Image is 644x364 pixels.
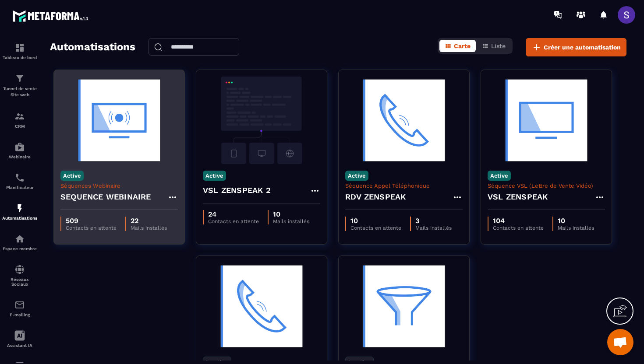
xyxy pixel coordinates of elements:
span: Carte [454,42,471,49]
p: Automatisations [2,216,37,220]
a: automationsautomationsAutomatisations [2,196,37,227]
p: Active [488,171,511,181]
p: Séquences Webinaire [60,182,178,189]
img: social-network [14,264,25,275]
img: automations [14,234,25,244]
img: formation [14,73,25,84]
p: Contacts en attente [208,218,259,224]
p: Contacts en attente [493,225,544,231]
h4: RDV ZENSPEAK [345,191,406,203]
p: Webinaire [2,154,37,159]
img: logo [12,8,91,24]
p: Réseaux Sociaux [2,277,37,287]
img: automation-background [203,262,320,350]
span: Liste [491,42,506,49]
h4: VSL ZENSPEAK [488,191,548,203]
p: Mails installés [131,225,167,231]
p: Mails installés [415,225,452,231]
p: 22 [131,217,167,225]
img: automation-background [203,77,320,164]
a: automationsautomationsEspace membre [2,227,37,258]
p: Active [345,171,368,181]
p: Séquence VSL (Lettre de Vente Vidéo) [488,182,605,189]
button: Créer une automatisation [526,38,626,56]
img: automation-background [488,77,605,164]
p: Mails installés [273,218,309,224]
button: Carte [439,40,476,52]
p: Active [203,171,226,181]
a: social-networksocial-networkRéseaux Sociaux [2,258,37,293]
img: automation-background [345,262,463,350]
h2: Automatisations [50,38,135,56]
p: 509 [66,217,117,225]
p: Contacts en attente [350,225,401,231]
button: Liste [477,40,511,52]
span: Créer une automatisation [544,43,621,52]
p: Planificateur [2,185,37,190]
p: 24 [208,210,259,218]
a: formationformationTunnel de vente Site web [2,66,37,105]
p: Espace membre [2,246,37,251]
img: automations [14,142,25,152]
img: email [14,300,25,310]
img: formation [14,111,25,122]
img: automation-background [60,77,178,164]
a: formationformationCRM [2,105,37,135]
div: Ouvrir le chat [607,329,633,355]
p: Active [60,171,84,181]
a: emailemailE-mailing [2,293,37,324]
h4: VSL ZENSPEAK 2 [203,184,271,196]
p: E-mailing [2,312,37,317]
p: 104 [493,217,544,225]
a: Assistant IA [2,324,37,354]
p: Mails installés [558,225,594,231]
p: Tunnel de vente Site web [2,86,37,98]
p: CRM [2,124,37,129]
img: scheduler [14,172,25,183]
a: formationformationTableau de bord [2,36,37,66]
p: Tableau de bord [2,55,37,60]
p: Séquence Appel Téléphonique [345,182,463,189]
p: Contacts en attente [66,225,117,231]
h4: SEQUENCE WEBINAIRE [60,191,151,203]
a: automationsautomationsWebinaire [2,135,37,166]
a: schedulerschedulerPlanificateur [2,166,37,196]
p: 10 [558,217,594,225]
img: automation-background [345,77,463,164]
img: automations [14,203,25,213]
img: formation [14,42,25,53]
p: 10 [350,217,401,225]
p: 3 [415,217,452,225]
p: 10 [273,210,309,218]
p: Assistant IA [2,343,37,348]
